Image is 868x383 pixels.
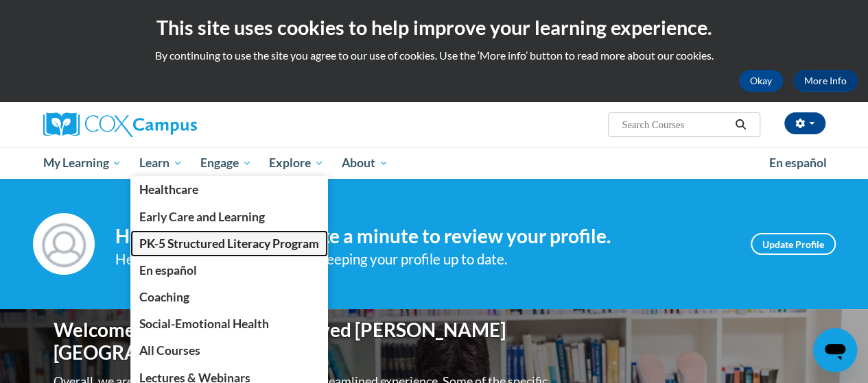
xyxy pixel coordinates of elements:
iframe: Button to launch messaging window [813,328,857,372]
a: My Learning [34,147,131,179]
div: Help improve your experience by keeping your profile up to date. [115,248,730,271]
a: En español [760,149,836,177]
img: Cox Campus [43,112,197,137]
span: Coaching [139,290,189,304]
a: Coaching [130,284,328,310]
span: Explore [269,155,324,171]
div: Main menu [33,147,836,179]
h1: Welcome to the new and improved [PERSON_NAME][GEOGRAPHIC_DATA] [54,319,551,365]
span: All Courses [139,343,200,358]
span: En español [139,263,197,277]
a: Healthcare [130,176,328,203]
input: Search Courses [620,116,730,133]
span: Early Care and Learning [139,210,265,224]
span: Healthcare [139,182,198,197]
h2: This site uses cookies to help improve your learning experience. [10,14,858,41]
h4: Hi [PERSON_NAME]! Take a minute to review your profile. [115,225,730,248]
span: Engage [200,155,252,171]
img: Profile Image [33,213,95,275]
a: About [333,147,397,179]
a: Early Care and Learning [130,203,328,230]
span: PK-5 Structured Literacy Program [139,236,319,251]
button: Okay [739,70,783,92]
a: Update Profile [751,233,836,255]
button: Search [730,116,751,133]
a: Engage [191,147,261,179]
a: Explore [260,147,333,179]
span: En español [769,156,827,170]
span: About [342,155,388,171]
a: PK-5 Structured Literacy Program [130,230,328,257]
span: Learn [139,155,183,171]
a: More Info [793,70,858,92]
a: Cox Campus [43,112,290,137]
a: Learn [130,147,191,179]
p: By continuing to use the site you agree to our use of cookies. Use the ‘More info’ button to read... [10,48,858,63]
a: All Courses [130,337,328,364]
span: My Learning [43,155,121,171]
button: Account Settings [784,112,825,134]
a: Social-Emotional Health [130,310,328,337]
span: Social-Emotional Health [139,317,269,331]
a: En español [130,257,328,284]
